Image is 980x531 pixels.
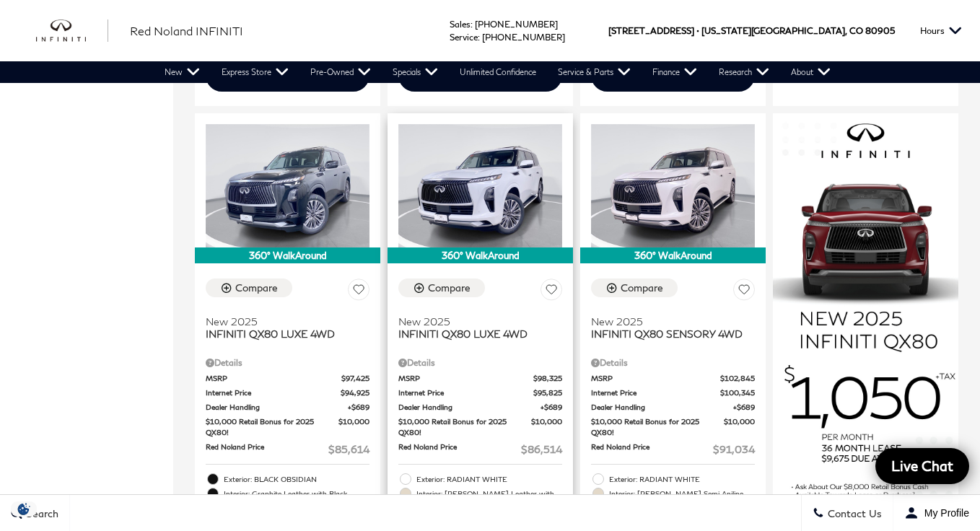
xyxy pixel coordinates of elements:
[398,124,562,247] img: 2025 INFINITI QX80 LUXE 4WD
[482,32,565,43] a: [PHONE_NUMBER]
[398,315,551,328] span: New 2025
[428,281,471,294] div: Compare
[893,495,980,531] button: Open user profile menu
[328,442,369,457] span: $85,614
[875,448,969,484] a: Live Chat
[541,402,562,413] span: $689
[398,278,485,297] button: Compare Vehicle
[224,472,369,486] span: Exterior: BLACK OBSIDIAN
[398,416,531,438] span: $10,000 Retail Bonus for 2025 QX80!
[341,387,369,398] span: $94,925
[206,328,359,340] span: INFINITI QX80 LUXE 4WD
[919,507,969,519] span: My Profile
[348,402,369,413] span: $689
[591,306,755,340] a: New 2025INFINITI QX80 SENSORY 4WD
[398,356,562,369] div: Pricing Details - INFINITI QX80 LUXE 4WD
[398,402,562,413] a: Dealer Handling $689
[591,387,755,398] a: Internet Price $100,345
[591,416,724,438] span: $10,000 Retail Bonus for 2025 QX80!
[621,281,663,294] div: Compare
[341,373,369,384] span: $97,425
[416,486,562,515] span: Interior: [PERSON_NAME] Leather with Black Aluminum and Matte Chrome Trim
[591,402,755,413] a: Dealer Handling $689
[609,472,755,486] span: Exterior: RADIANT WHITE
[398,373,533,384] span: MSRP
[206,442,369,457] a: Red Noland Price $85,614
[591,387,720,398] span: Internet Price
[708,61,780,83] a: Research
[471,19,473,30] span: :
[299,61,382,83] a: Pre-Owned
[36,19,108,43] a: infiniti
[7,501,40,517] img: Opt-Out Icon
[733,278,755,305] button: Save Vehicle
[206,387,369,398] a: Internet Price $94,925
[591,373,720,384] span: MSRP
[547,61,642,83] a: Service & Parts
[591,442,713,457] span: Red Noland Price
[206,402,348,413] span: Dealer Handling
[449,61,547,83] a: Unlimited Confidence
[450,32,478,43] span: Service
[382,61,449,83] a: Specials
[22,507,58,519] span: Search
[206,416,338,438] span: $10,000 Retail Bonus for 2025 QX80!
[733,402,755,413] span: $689
[398,416,562,438] a: $10,000 Retail Bonus for 2025 QX80! $10,000
[720,387,755,398] span: $100,345
[416,472,562,486] span: Exterior: RADIANT WHITE
[609,486,755,530] span: Interior: [PERSON_NAME] Semi Aniline Leather with Open Pore Wood and Matte Chrome Trim
[720,373,755,384] span: $102,845
[713,442,755,457] span: $91,034
[475,19,558,30] a: [PHONE_NUMBER]
[591,373,755,384] a: MSRP $102,845
[206,306,369,340] a: New 2025INFINITI QX80 LUXE 4WD
[608,25,895,36] a: [STREET_ADDRESS] • [US_STATE][GEOGRAPHIC_DATA], CO 80905
[338,416,369,438] span: $10,000
[884,457,961,475] span: Live Chat
[206,278,292,297] button: Compare Vehicle
[521,442,562,457] span: $86,514
[211,61,299,83] a: Express Store
[724,416,755,438] span: $10,000
[398,387,533,398] span: Internet Price
[206,373,341,384] span: MSRP
[206,124,369,247] img: 2025 INFINITI QX80 LUXE 4WD
[206,373,369,384] a: MSRP $97,425
[206,387,341,398] span: Internet Price
[130,22,243,40] a: Red Noland INFINITI
[824,507,882,519] span: Contact Us
[398,387,562,398] a: Internet Price $95,825
[591,416,755,438] a: $10,000 Retail Bonus for 2025 QX80! $10,000
[388,247,573,263] div: 360° WalkAround
[7,501,40,517] section: Click to Open Cookie Consent Modal
[580,247,766,263] div: 360° WalkAround
[224,486,369,515] span: Interior: Graphite Leather with Black Aluminum and Matte Chrome Trim
[36,19,108,43] img: INFINITI
[206,402,369,413] a: Dealer Handling $689
[531,416,562,438] span: $10,000
[398,442,521,457] span: Red Noland Price
[642,61,708,83] a: Finance
[206,442,328,457] span: Red Noland Price
[348,278,369,305] button: Save Vehicle
[533,373,562,384] span: $98,325
[398,306,562,340] a: New 2025INFINITI QX80 LUXE 4WD
[206,315,359,328] span: New 2025
[591,278,678,297] button: Compare Vehicle
[130,24,243,38] span: Red Noland INFINITI
[533,387,562,398] span: $95,825
[398,373,562,384] a: MSRP $98,325
[591,356,755,369] div: Pricing Details - INFINITI QX80 SENSORY 4WD
[780,61,841,83] a: About
[195,247,380,263] div: 360° WalkAround
[206,356,369,369] div: Pricing Details - INFINITI QX80 LUXE 4WD
[154,61,841,83] nav: Main Navigation
[235,281,278,294] div: Compare
[398,442,562,457] a: Red Noland Price $86,514
[398,328,551,340] span: INFINITI QX80 LUXE 4WD
[591,442,755,457] a: Red Noland Price $91,034
[591,402,733,413] span: Dealer Handling
[206,416,369,438] a: $10,000 Retail Bonus for 2025 QX80! $10,000
[154,61,211,83] a: New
